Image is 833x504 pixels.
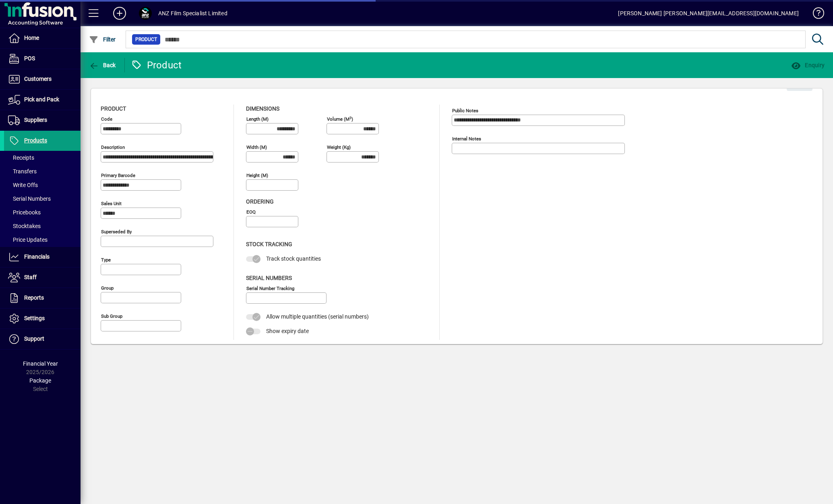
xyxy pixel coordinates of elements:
[101,201,122,206] mat-label: Sales unit
[101,144,125,150] mat-label: Description
[89,36,116,43] span: Filter
[452,108,478,113] mat-label: Public Notes
[349,115,351,119] sup: 3
[8,154,34,161] span: Receipts
[89,62,116,68] span: Back
[135,35,157,43] span: Product
[266,313,369,320] span: Allow multiple quantities (serial numbers)
[24,137,47,144] span: Products
[24,35,39,41] span: Home
[87,58,118,72] button: Back
[4,288,81,308] a: Reports
[246,144,267,150] mat-label: Width (m)
[4,219,81,233] a: Stocktakes
[8,209,41,216] span: Pricebooks
[131,59,182,72] div: Product
[4,110,81,130] a: Suppliers
[4,49,81,69] a: POS
[4,165,81,178] a: Transfers
[81,58,125,72] app-page-header-button: Back
[246,116,269,122] mat-label: Length (m)
[246,173,268,178] mat-label: Height (m)
[101,116,112,122] mat-label: Code
[24,294,44,301] span: Reports
[618,7,799,20] div: [PERSON_NAME] [PERSON_NAME][EMAIL_ADDRESS][DOMAIN_NAME]
[452,136,481,142] mat-label: Internal Notes
[787,76,812,91] button: Edit
[4,28,81,48] a: Home
[24,315,45,321] span: Settings
[24,117,47,123] span: Suppliers
[101,285,114,291] mat-label: Group
[8,237,48,243] span: Price Updates
[24,55,35,62] span: POS
[4,206,81,219] a: Pricebooks
[8,195,51,202] span: Serial Numbers
[246,275,292,281] span: Serial Numbers
[266,328,309,334] span: Show expiry date
[29,377,51,384] span: Package
[101,313,122,319] mat-label: Sub group
[24,253,50,260] span: Financials
[101,229,132,235] mat-label: Superseded by
[24,335,44,342] span: Support
[246,209,256,215] mat-label: EOQ
[101,257,111,263] mat-label: Type
[4,178,81,192] a: Write Offs
[266,255,321,262] span: Track stock quantities
[132,6,158,21] button: Profile
[101,105,126,112] span: Product
[4,309,81,329] a: Settings
[246,241,292,247] span: Stock Tracking
[246,105,279,112] span: Dimensions
[4,69,81,89] a: Customers
[4,192,81,206] a: Serial Numbers
[8,168,37,175] span: Transfers
[24,274,37,280] span: Staff
[246,198,274,205] span: Ordering
[246,285,294,291] mat-label: Serial Number tracking
[24,76,52,82] span: Customers
[8,182,38,188] span: Write Offs
[23,360,58,367] span: Financial Year
[4,233,81,247] a: Price Updates
[4,151,81,165] a: Receipts
[4,267,81,288] a: Staff
[8,223,41,229] span: Stocktakes
[4,329,81,349] a: Support
[807,2,823,28] a: Knowledge Base
[107,6,132,21] button: Add
[24,96,59,103] span: Pick and Pack
[4,247,81,267] a: Financials
[158,7,227,20] div: ANZ Film Specialist Limited
[101,173,135,178] mat-label: Primary barcode
[87,32,118,47] button: Filter
[327,144,351,150] mat-label: Weight (Kg)
[4,90,81,110] a: Pick and Pack
[327,116,353,122] mat-label: Volume (m )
